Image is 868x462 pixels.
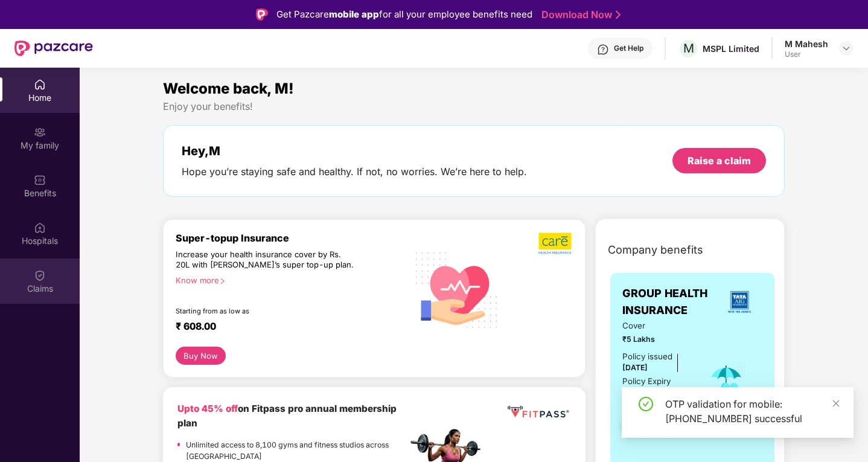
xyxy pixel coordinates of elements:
[176,307,356,315] div: Starting from as low as
[163,100,785,113] div: Enjoy your benefits!
[622,350,672,363] div: Policy issued
[785,50,828,59] div: User
[177,403,397,429] b: on Fitpass pro annual membership plan
[841,43,851,53] img: svg+xml;base64,PHN2ZyBpZD0iRHJvcGRvd24tMzJ4MzIiIHhtbG5zPSJodHRwOi8vd3d3LnczLm9yZy8yMDAwL3N2ZyIgd2...
[176,275,400,284] div: Know more
[505,402,571,422] img: fppp.png
[703,43,759,54] div: MSPL Limited
[541,8,617,21] a: Download Now
[683,41,694,56] span: M
[34,269,46,281] img: svg+xml;base64,PHN2ZyBpZD0iQ2xhaW0iIHhtbG5zPSJodHRwOi8vd3d3LnczLm9yZy8yMDAwL3N2ZyIgd2lkdGg9IjIwIi...
[608,242,703,258] span: Company benefits
[616,8,621,21] img: Stroke
[176,249,356,271] div: Increase your health insurance cover by Rs. 20L with [PERSON_NAME]’s super top-up plan.
[34,222,46,234] img: svg+xml;base64,PHN2ZyBpZD0iSG9zcGl0YWxzIiB4bWxucz0iaHR0cDovL3d3dy53My5vcmcvMjAwMC9zdmciIHdpZHRoPS...
[14,40,93,56] img: New Pazcare Logo
[176,320,395,335] div: ₹ 608.00
[639,397,653,411] span: check-circle
[34,79,46,91] img: svg+xml;base64,PHN2ZyBpZD0iSG9tZSIgeG1sbnM9Imh0dHA6Ly93d3cudzMub3JnLzIwMDAvc3ZnIiB3aWR0aD0iMjAiIG...
[176,347,226,365] button: Buy Now
[182,144,527,158] div: Hey, M
[176,232,407,244] div: Super-topup Insurance
[614,43,643,53] div: Get Help
[219,278,226,284] span: right
[622,319,691,332] span: Cover
[182,165,527,178] div: Hope you’re staying safe and healthy. If not, no worries. We’re here to help.
[34,126,46,138] img: svg+xml;base64,PHN2ZyB3aWR0aD0iMjAiIGhlaWdodD0iMjAiIHZpZXdCb3g9IjAgMCAyMCAyMCIgZmlsbD0ibm9uZSIgeG...
[707,362,746,402] img: icon
[622,375,671,388] div: Policy Expiry
[163,80,294,97] span: Welcome back, M!
[276,7,532,22] div: Get Pazcare for all your employee benefits need
[665,397,839,426] div: OTP validation for mobile: [PHONE_NUMBER] successful
[407,239,507,339] img: svg+xml;base64,PHN2ZyB4bWxucz0iaHR0cDovL3d3dy53My5vcmcvMjAwMC9zdmciIHhtbG5zOnhsaW5rPSJodHRwOi8vd3...
[688,154,751,167] div: Raise a claim
[177,403,238,414] b: Upto 45% off
[622,363,648,372] span: [DATE]
[597,43,609,56] img: svg+xml;base64,PHN2ZyBpZD0iSGVscC0zMngzMiIgeG1sbnM9Imh0dHA6Ly93d3cudzMub3JnLzIwMDAvc3ZnIiB3aWR0aD...
[329,8,379,20] strong: mobile app
[622,333,691,345] span: ₹5 Lakhs
[832,399,840,408] span: close
[723,286,756,318] img: insurerLogo
[616,411,646,441] img: svg+xml;base64,PHN2ZyB4bWxucz0iaHR0cDovL3d3dy53My5vcmcvMjAwMC9zdmciIHdpZHRoPSI0OC45NDMiIGhlaWdodD...
[256,8,268,21] img: Logo
[538,232,573,255] img: b5dec4f62d2307b9de63beb79f102df3.png
[622,285,716,319] span: GROUP HEALTH INSURANCE
[34,174,46,186] img: svg+xml;base64,PHN2ZyBpZD0iQmVuZWZpdHMiIHhtbG5zPSJodHRwOi8vd3d3LnczLm9yZy8yMDAwL3N2ZyIgd2lkdGg9Ij...
[785,38,828,50] div: M Mahesh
